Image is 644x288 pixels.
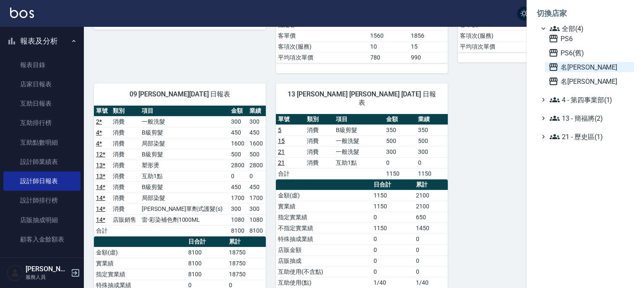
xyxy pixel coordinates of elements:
[550,23,631,34] span: 全部(4)
[548,34,631,44] span: PS6
[550,95,631,105] span: 4 - 第四事業部(1)
[548,48,631,58] span: PS6(舊)
[537,3,634,23] li: 切換店家
[548,62,631,72] span: 名[PERSON_NAME]
[550,113,631,123] span: 13 - 簡福將(2)
[550,132,631,142] span: 21 - 歷史區(1)
[548,76,631,86] span: 名[PERSON_NAME]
